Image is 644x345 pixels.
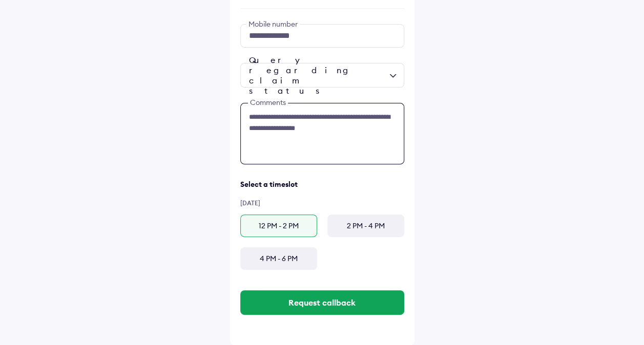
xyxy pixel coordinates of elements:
[327,214,404,237] div: 2 PM - 4 PM
[240,214,317,237] div: 12 PM - 2 PM
[240,199,404,207] div: [DATE]
[240,180,404,189] div: Select a timeslot
[240,290,404,315] button: Request callback
[240,247,317,270] div: 4 PM - 6 PM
